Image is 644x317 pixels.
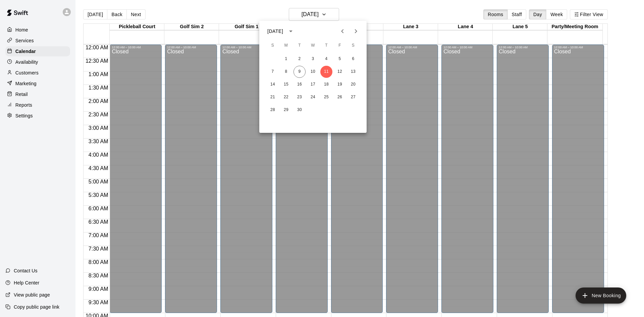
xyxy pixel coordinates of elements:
[334,39,346,52] span: Friday
[334,66,346,78] button: 12
[347,91,359,103] button: 27
[267,104,279,116] button: 28
[347,66,359,78] button: 13
[347,53,359,65] button: 6
[293,39,306,52] span: Tuesday
[320,91,332,103] button: 25
[293,104,306,116] button: 30
[280,91,292,103] button: 22
[307,39,319,52] span: Wednesday
[293,78,306,91] button: 16
[336,24,349,38] button: Previous month
[307,53,319,65] button: 3
[320,53,332,65] button: 4
[285,25,297,37] button: calendar view is open, switch to year view
[307,66,319,78] button: 10
[320,39,332,52] span: Thursday
[280,104,292,116] button: 29
[280,78,292,91] button: 15
[267,28,283,35] div: [DATE]
[349,24,363,38] button: Next month
[320,66,332,78] button: 11
[334,91,346,103] button: 26
[347,78,359,91] button: 20
[267,39,279,52] span: Sunday
[347,39,359,52] span: Saturday
[293,53,306,65] button: 2
[267,66,279,78] button: 7
[293,91,306,103] button: 23
[280,66,292,78] button: 8
[293,66,306,78] button: 9
[307,91,319,103] button: 24
[280,39,292,52] span: Monday
[320,78,332,91] button: 18
[334,53,346,65] button: 5
[307,78,319,91] button: 17
[267,78,279,91] button: 14
[267,91,279,103] button: 21
[280,53,292,65] button: 1
[334,78,346,91] button: 19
